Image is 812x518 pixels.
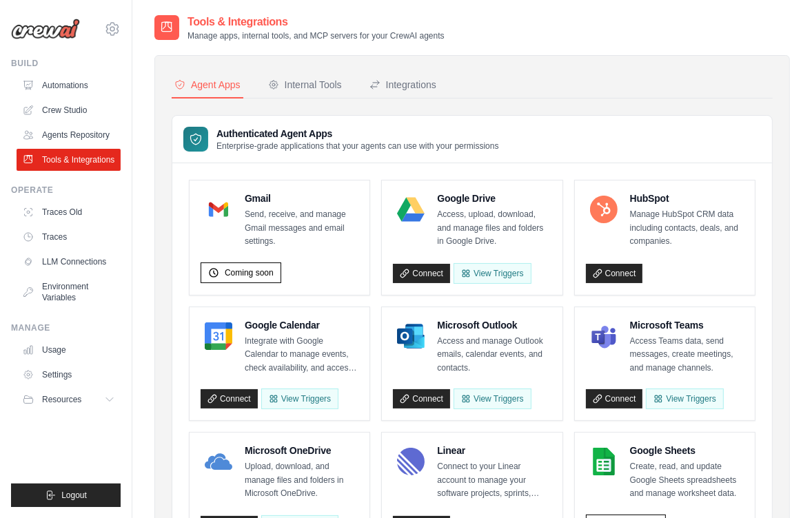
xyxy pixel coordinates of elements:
[437,191,551,205] h4: Google Drive
[454,263,531,284] : View Triggers
[397,322,425,350] img: Microsoft Outlook Logo
[174,78,241,92] div: Agent Apps
[42,394,81,405] span: Resources
[437,335,551,375] p: Access and manage Outlook emails, calendar events, and contacts.
[245,208,358,249] p: Send, receive, and manage Gmail messages and email settings.
[393,264,450,283] a: Connect
[437,444,551,457] h4: Linear
[187,30,445,41] p: Manage apps, internal tools, and MCP servers for your CrewAI agents
[17,339,121,361] a: Usage
[630,335,744,375] p: Access Teams data, send messages, create meetings, and manage channels.
[11,484,121,507] button: Logout
[216,127,499,141] h3: Authenticated Agent Apps
[201,389,258,408] a: Connect
[369,78,436,92] div: Integrations
[397,448,425,475] img: Linear Logo
[268,78,342,92] div: Internal Tools
[17,226,121,248] a: Traces
[245,335,358,375] p: Integrate with Google Calendar to manage events, check availability, and access calendar data.
[17,276,121,309] a: Environment Variables
[590,448,618,475] img: Google Sheets Logo
[17,251,121,273] a: LLM Connections
[437,460,551,501] p: Connect to your Linear account to manage your software projects, sprints, tasks, and bug tracking...
[17,149,121,171] a: Tools & Integrations
[630,208,744,249] p: Manage HubSpot CRM data including contacts, deals, and companies.
[205,322,232,350] img: Google Calendar Logo
[11,185,121,196] div: Operate
[205,196,232,223] img: Gmail Logo
[590,196,618,223] img: HubSpot Logo
[437,318,551,332] h4: Microsoft Outlook
[393,389,450,408] a: Connect
[17,74,121,96] a: Automations
[454,388,531,409] : View Triggers
[17,201,121,223] a: Traces Old
[245,444,358,457] h4: Microsoft OneDrive
[630,460,744,501] p: Create, read, and update Google Sheets spreadsheets and manage worksheet data.
[630,318,744,332] h4: Microsoft Teams
[245,460,358,501] p: Upload, download, and manage files and folders in Microsoft OneDrive.
[17,388,121,411] button: Resources
[11,19,80,39] img: Logo
[245,191,358,205] h4: Gmail
[17,364,121,386] a: Settings
[646,388,723,409] : View Triggers
[397,196,425,223] img: Google Drive Logo
[205,448,232,475] img: Microsoft OneDrive Logo
[11,322,121,333] div: Manage
[17,124,121,146] a: Agents Repository
[586,389,643,408] a: Connect
[437,208,551,249] p: Access, upload, download, and manage files and folders in Google Drive.
[11,58,121,69] div: Build
[187,14,445,30] h2: Tools & Integrations
[630,444,744,457] h4: Google Sheets
[630,191,744,205] h4: HubSpot
[225,267,274,278] span: Coming soon
[61,490,87,501] span: Logout
[261,388,338,409] button: View Triggers
[172,72,243,99] button: Agent Apps
[245,318,358,332] h4: Google Calendar
[216,141,499,152] p: Enterprise-grade applications that your agents can use with your permissions
[590,322,618,350] img: Microsoft Teams Logo
[367,72,439,99] button: Integrations
[17,99,121,121] a: Crew Studio
[586,264,643,283] a: Connect
[265,72,345,99] button: Internal Tools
